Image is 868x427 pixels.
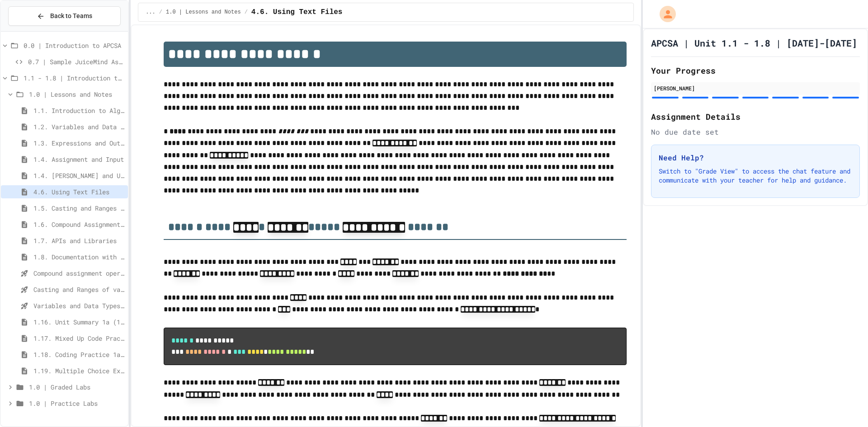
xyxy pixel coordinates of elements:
[146,9,156,16] span: ...
[33,203,124,213] span: 1.5. Casting and Ranges of Values
[33,285,124,294] span: Casting and Ranges of variables - Quiz
[245,9,248,16] span: /
[830,391,859,418] iframe: chat widget
[33,301,124,310] span: Variables and Data Types - Quiz
[33,317,124,327] span: 1.16. Unit Summary 1a (1.1-1.6)
[33,155,124,164] span: 1.4. Assignment and Input
[651,110,860,123] h2: Assignment Details
[651,127,860,137] div: No due date set
[33,268,124,278] span: Compound assignment operators - Quiz
[33,122,124,131] span: 1.2. Variables and Data Types
[33,138,124,148] span: 1.3. Expressions and Output [New]
[24,73,124,83] span: 1.1 - 1.8 | Introduction to Java
[654,84,857,92] div: [PERSON_NAME]
[33,187,124,197] span: 4.6. Using Text Files
[659,167,852,185] p: Switch to "Grade View" to access the chat feature and communicate with your teacher for help and ...
[29,89,124,99] span: 1.0 | Lessons and Notes
[28,57,124,66] span: 0.7 | Sample JuiceMind Assignment - [GEOGRAPHIC_DATA]
[33,333,124,343] span: 1.17. Mixed Up Code Practice 1.1-1.6
[793,352,859,390] iframe: chat widget
[650,4,678,24] div: My Account
[29,382,124,392] span: 1.0 | Graded Labs
[659,152,852,163] h3: Need Help?
[159,9,162,16] span: /
[33,236,124,245] span: 1.7. APIs and Libraries
[33,171,124,180] span: 1.4. [PERSON_NAME] and User Input
[8,6,121,26] button: Back to Teams
[33,366,124,375] span: 1.19. Multiple Choice Exercises for Unit 1a (1.1-1.6)
[33,220,124,229] span: 1.6. Compound Assignment Operators
[166,9,241,16] span: 1.0 | Lessons and Notes
[29,399,124,408] span: 1.0 | Practice Labs
[33,350,124,359] span: 1.18. Coding Practice 1a (1.1-1.6)
[50,11,92,21] span: Back to Teams
[251,7,343,18] span: 4.6. Using Text Files
[651,64,860,77] h2: Your Progress
[33,252,124,262] span: 1.8. Documentation with Comments and Preconditions
[33,106,124,115] span: 1.1. Introduction to Algorithms, Programming, and Compilers
[651,37,857,49] h1: APCSA | Unit 1.1 - 1.8 | [DATE]-[DATE]
[24,41,124,50] span: 0.0 | Introduction to APCSA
